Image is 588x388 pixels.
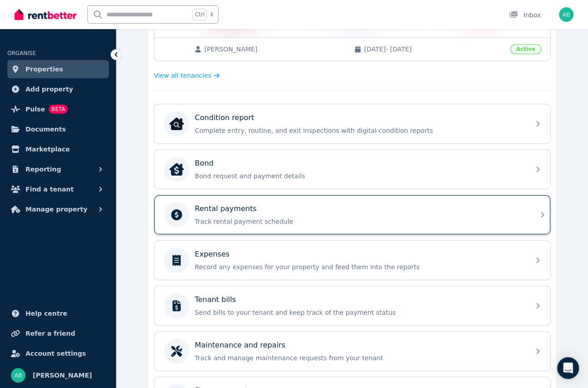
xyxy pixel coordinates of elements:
img: Bond [169,162,184,176]
span: Properties [25,64,63,75]
a: Help centre [7,304,109,322]
div: Inbox [509,10,541,20]
div: Open Intercom Messenger [557,357,579,379]
span: Help centre [25,308,67,319]
span: Reporting [25,164,61,175]
p: Complete entry, routine, and exit inspections with digital condition reports [195,126,524,135]
span: Manage property [25,204,87,215]
a: View all tenancies [154,71,220,80]
a: ExpensesRecord any expenses for your property and feed them into the reports [154,241,550,280]
span: [PERSON_NAME] [204,45,345,54]
p: Bond request and payment details [195,171,524,181]
span: [DATE] - [DATE] [364,45,505,54]
a: Refer a friend [7,324,109,343]
span: k [210,11,213,18]
img: Aleksandar Borkovic [559,7,573,22]
a: Add property [7,80,109,98]
span: Account settings [25,348,86,359]
a: Properties [7,60,109,78]
span: Active [510,44,541,54]
span: [PERSON_NAME] [33,370,92,381]
img: Aleksandar Borkovic [11,368,25,383]
p: Tenant bills [195,294,236,305]
a: Condition reportCondition reportComplete entry, routine, and exit inspections with digital condit... [154,104,550,143]
span: Marketplace [25,144,70,155]
span: Ctrl [193,9,207,20]
a: PulseBETA [7,100,109,118]
span: Pulse [25,104,45,115]
button: Find a tenant [7,180,109,198]
p: Expenses [195,249,229,260]
p: Condition report [195,112,254,123]
button: Reporting [7,160,109,178]
span: View all tenancies [154,71,211,80]
a: BondBondBond request and payment details [154,150,550,189]
p: Rental payments [195,203,257,214]
button: Manage property [7,200,109,218]
span: Add property [25,84,73,95]
p: Maintenance and repairs [195,340,285,351]
span: Find a tenant [25,184,74,195]
p: Track and manage maintenance requests from your tenant [195,353,524,363]
a: Marketplace [7,140,109,158]
a: Rental paymentsTrack rental payment schedule [154,195,550,234]
p: Record any expenses for your property and feed them into the reports [195,262,524,272]
a: Account settings [7,344,109,363]
span: BETA [49,105,68,114]
img: Condition report [169,116,184,131]
p: Send bills to your tenant and keep track of the payment status [195,308,524,317]
span: Refer a friend [25,328,75,339]
span: ORGANISE [7,50,36,56]
a: Tenant billsSend bills to your tenant and keep track of the payment status [154,286,550,325]
p: Bond [195,158,213,169]
img: RentBetter [15,8,76,21]
a: Maintenance and repairsTrack and manage maintenance requests from your tenant [154,332,550,371]
a: Documents [7,120,109,138]
p: Track rental payment schedule [195,217,524,226]
span: Documents [25,124,66,135]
